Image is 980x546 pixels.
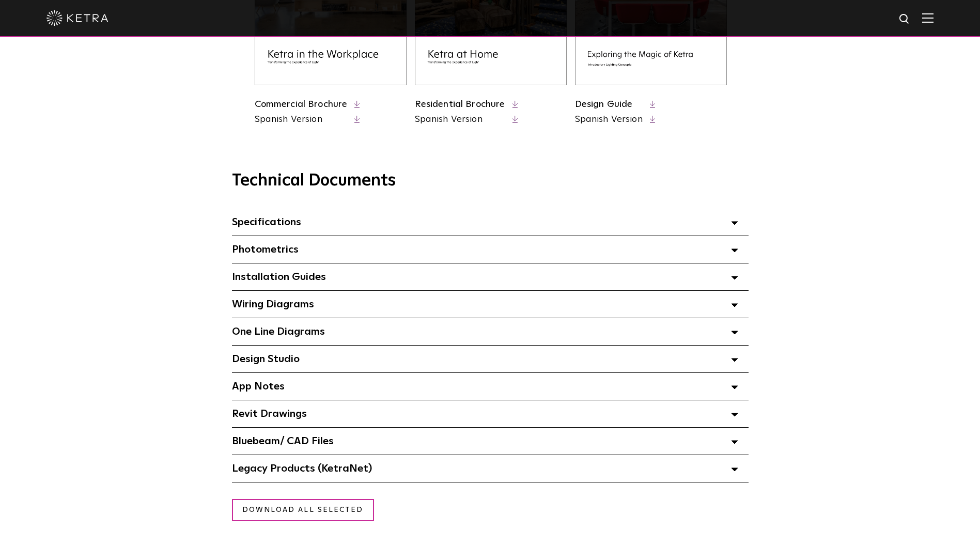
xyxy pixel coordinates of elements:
[232,499,374,521] a: Download all selected
[232,409,307,419] span: Revit Drawings
[255,100,348,109] a: Commercial Brochure
[46,10,108,26] img: ketra-logo-2019-white
[575,113,643,126] a: Spanish Version
[232,326,325,337] span: One Line Diagrams
[232,299,314,309] span: Wiring Diagrams
[232,381,285,392] span: App Notes
[232,463,372,474] span: Legacy Products (KetraNet)
[415,113,505,126] a: Spanish Version
[898,13,911,26] img: search icon
[575,100,633,109] a: Design Guide
[232,217,301,227] span: Specifications
[922,13,934,23] img: Hamburger%20Nav.svg
[232,171,749,191] h3: Technical Documents
[232,436,334,446] span: Bluebeam/ CAD Files
[415,100,505,109] a: Residential Brochure
[232,272,326,282] span: Installation Guides
[232,244,299,255] span: Photometrics
[255,113,348,126] a: Spanish Version
[232,354,300,364] span: Design Studio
